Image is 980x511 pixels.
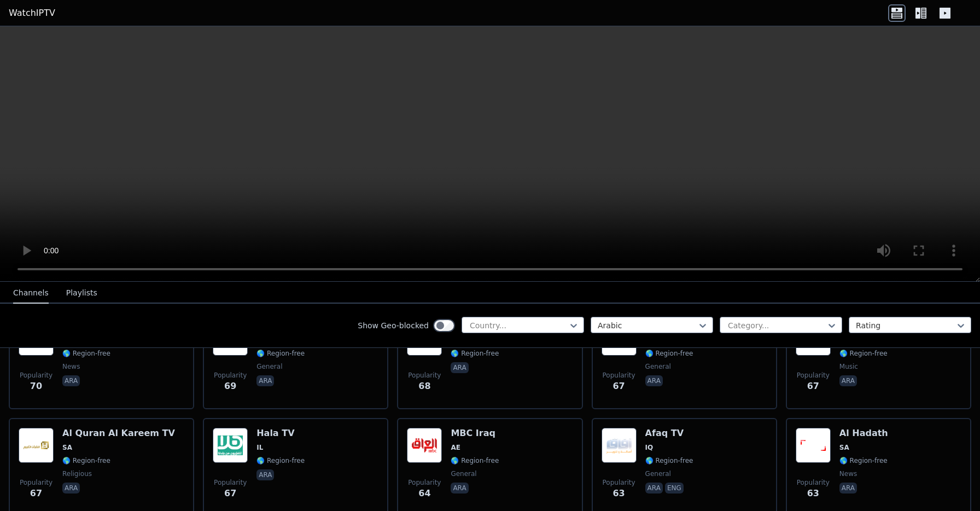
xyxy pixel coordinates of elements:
span: Popularity [603,371,635,380]
span: music [839,362,858,371]
p: ara [62,375,80,386]
button: Channels [13,283,49,304]
p: ara [451,362,468,373]
span: 🌎 Region-free [645,456,693,465]
span: news [839,469,857,478]
span: news [62,362,80,371]
span: 70 [30,380,42,393]
span: IL [256,443,263,452]
img: Al Quran Al Kareem TV [19,428,54,463]
img: MBC Iraq [407,428,442,463]
label: Show Geo-blocked [358,320,429,331]
span: Popularity [408,371,441,380]
p: ara [256,375,274,386]
span: AE [451,443,460,452]
span: Popularity [214,478,247,487]
img: Afaq TV [602,428,637,463]
span: general [645,469,671,478]
p: ara [62,483,80,493]
span: 67 [30,487,42,500]
h6: Hala TV [256,428,305,439]
span: Popularity [20,478,52,487]
p: ara [839,483,857,493]
span: SA [62,443,72,452]
span: 69 [224,380,236,393]
span: 67 [807,380,819,393]
img: Al Hadath [796,428,831,463]
span: Popularity [408,478,441,487]
span: 🌎 Region-free [839,456,888,465]
span: Popularity [797,478,830,487]
img: Hala TV [213,428,248,463]
p: ara [645,375,663,386]
span: 🌎 Region-free [839,349,888,358]
span: Popularity [20,371,52,380]
span: IQ [645,443,654,452]
span: general [256,362,282,371]
span: 🌎 Region-free [62,349,110,358]
span: 🌎 Region-free [451,456,499,465]
span: 🌎 Region-free [256,349,305,358]
a: WatchIPTV [9,7,55,20]
span: Popularity [214,371,247,380]
h6: MBC Iraq [451,428,499,439]
span: 🌎 Region-free [256,456,305,465]
p: eng [665,483,684,493]
span: Popularity [797,371,830,380]
span: 64 [418,487,430,500]
span: 🌎 Region-free [62,456,110,465]
span: 68 [418,380,430,393]
h6: Al Hadath [839,428,888,439]
span: 67 [612,380,625,393]
span: religious [62,469,92,478]
button: Playlists [66,283,97,304]
p: ara [839,375,857,386]
p: ara [451,483,468,493]
span: 🌎 Region-free [645,349,693,358]
span: SA [839,443,849,452]
p: ara [256,469,274,480]
p: ara [645,483,663,493]
span: general [645,362,671,371]
span: 🌎 Region-free [451,349,499,358]
span: Popularity [603,478,635,487]
span: general [451,469,476,478]
h6: Afaq TV [645,428,693,439]
span: 67 [224,487,236,500]
h6: Al Quran Al Kareem TV [62,428,175,439]
span: 63 [807,487,819,500]
span: 63 [612,487,625,500]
